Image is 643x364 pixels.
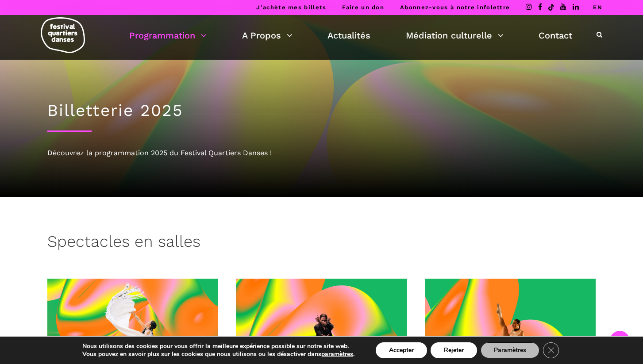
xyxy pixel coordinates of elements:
[47,232,200,254] h3: Spectacles en salles
[47,147,596,159] div: Découvrez la programmation 2025 du Festival Quartiers Danses !
[327,28,370,43] a: Actualités
[376,342,427,358] button: Accepter
[481,342,539,358] button: Paramètres
[593,4,602,11] a: EN
[539,28,572,43] a: Contact
[47,101,596,120] h1: Billetterie 2025
[321,350,353,358] button: paramètres
[256,4,326,11] a: J’achète mes billets
[129,28,207,43] a: Programmation
[82,350,354,358] p: Vous pouvez en savoir plus sur les cookies que nous utilisons ou les désactiver dans .
[543,342,559,358] button: Close GDPR Cookie Banner
[342,4,384,11] a: Faire un don
[82,342,354,350] p: Nous utilisons des cookies pour vous offrir la meilleure expérience possible sur notre site web.
[431,342,477,358] button: Rejeter
[406,28,504,43] a: Médiation culturelle
[41,17,85,53] img: logo-fqd-med
[400,4,510,11] a: Abonnez-vous à notre infolettre
[242,28,293,43] a: A Propos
